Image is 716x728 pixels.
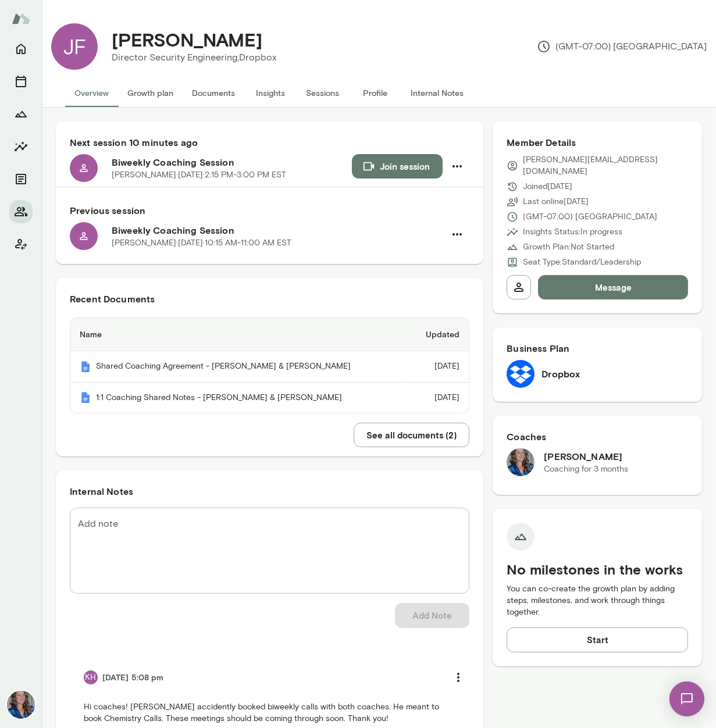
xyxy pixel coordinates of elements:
[9,167,33,191] button: Documents
[70,383,408,413] th: 1:1 Coaching Shared Notes - [PERSON_NAME] & [PERSON_NAME]
[9,233,33,256] button: Client app
[507,135,688,149] h6: Member Details
[352,154,443,179] button: Join session
[523,256,641,268] p: Seat Type: Standard/Leadership
[7,691,35,719] img: Nicole Menkhoff
[112,155,352,169] h6: Biweekly Coaching Session
[9,37,33,60] button: Home
[507,627,688,652] button: Start
[80,392,91,404] img: Mento
[112,28,262,51] h4: [PERSON_NAME]
[523,196,589,208] p: Last online [DATE]
[408,383,469,413] td: [DATE]
[9,200,33,223] button: Members
[408,351,469,383] td: [DATE]
[112,169,286,181] p: [PERSON_NAME] · [DATE] · 2:15 PM-3:00 PM EST
[507,583,688,618] p: You can co-create the growth plan by adding steps, milestones, and work through things together.
[446,665,471,690] button: more
[542,367,580,381] h6: Dropbox
[544,463,628,475] p: Coaching for 3 months
[538,275,688,299] button: Message
[507,448,535,476] img: Nicole Menkhoff
[401,79,473,107] button: Internal Notes
[507,560,688,579] h5: No milestones in the works
[84,701,455,725] p: Hi coaches! [PERSON_NAME] accidently booked biweekly calls with both coaches. He meant to book Ch...
[523,226,622,238] p: Insights Status: In progress
[84,670,98,684] div: KH
[297,79,349,107] button: Sessions
[70,135,469,149] h6: Next session 10 minutes ago
[112,51,276,65] p: Director Security Engineering, Dropbox
[70,292,469,306] h6: Recent Documents
[70,318,408,351] th: Name
[102,672,163,683] h6: [DATE] 5:08 pm
[12,8,30,30] img: Mento
[112,223,445,237] h6: Biweekly Coaching Session
[112,237,291,249] p: [PERSON_NAME] · [DATE] · 10:15 AM-11:00 AM EST
[354,423,469,447] button: See all documents (2)
[9,102,33,126] button: Growth Plan
[9,70,33,93] button: Sessions
[349,79,401,107] button: Profile
[244,79,297,107] button: Insights
[183,79,244,107] button: Documents
[70,351,408,383] th: Shared Coaching Agreement - [PERSON_NAME] & [PERSON_NAME]
[507,430,688,444] h6: Coaches
[523,211,657,223] p: (GMT-07:00) [GEOGRAPHIC_DATA]
[70,484,469,498] h6: Internal Notes
[507,341,688,355] h6: Business Plan
[544,449,628,463] h6: [PERSON_NAME]
[9,135,33,158] button: Insights
[70,204,469,217] h6: Previous session
[80,361,91,373] img: Mento
[523,241,614,253] p: Growth Plan: Not Started
[408,318,469,351] th: Updated
[523,154,688,177] p: [PERSON_NAME][EMAIL_ADDRESS][DOMAIN_NAME]
[523,181,572,192] p: Joined [DATE]
[51,23,98,70] div: JF
[65,79,118,107] button: Overview
[537,40,707,53] p: (GMT-07:00) [GEOGRAPHIC_DATA]
[118,79,183,107] button: Growth plan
